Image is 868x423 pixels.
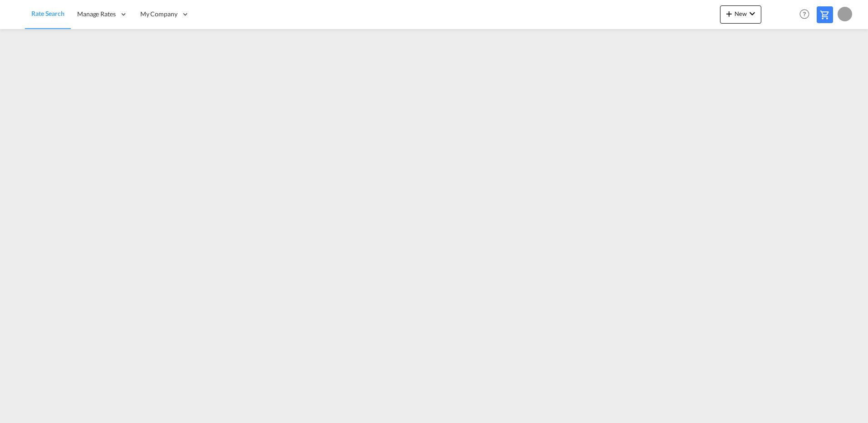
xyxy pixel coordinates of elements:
div: Help [797,6,817,23]
span: My Company [140,10,178,19]
span: Manage Rates [77,10,116,19]
md-icon: icon-chevron-down [747,8,758,19]
button: icon-plus 400-fgNewicon-chevron-down [720,5,761,24]
md-icon: icon-plus 400-fg [724,8,735,19]
span: Rate Search [31,10,64,17]
span: Help [797,6,812,22]
span: New [724,10,758,17]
